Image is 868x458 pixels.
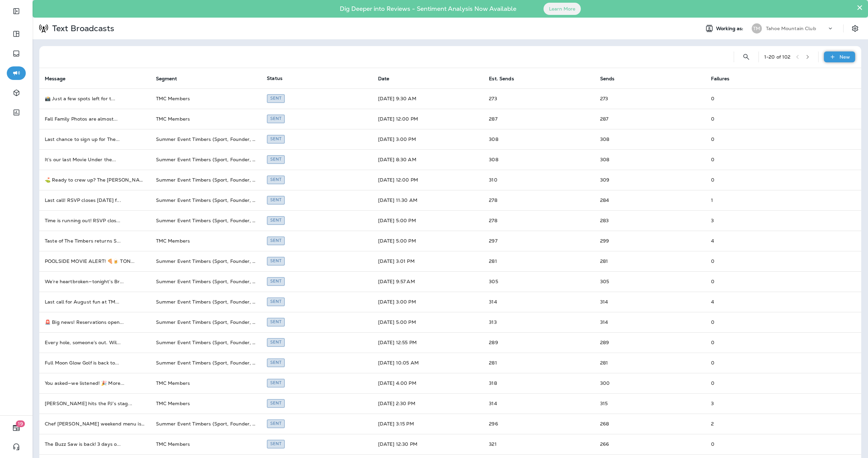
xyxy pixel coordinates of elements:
td: 278 [484,210,595,231]
td: Last call! RSVP closes [DATE] f ... [39,190,151,210]
span: 19 [16,420,25,427]
td: [PERSON_NAME] hits the PJ’s stag ... [39,393,151,414]
span: Sends [600,76,624,82]
td: Summer Event Timbers (Sport, Founder, Summer, Four Seasons, Pavilion, Fractional, [PERSON_NAME]) [151,332,262,353]
td: The Buzz Saw is back! 3 days o ... [39,434,151,454]
button: 19 [7,421,26,435]
td: We’re heartbroken—tonight’s Br ... [39,271,151,292]
div: Sent [267,175,285,184]
td: 281 [484,251,595,271]
td: 308 [595,129,706,149]
td: 313 [484,312,595,332]
td: 0 [706,251,817,271]
td: TMC Members [151,88,262,109]
td: [DATE] 12:30 PM [373,434,484,454]
td: 289 [484,332,595,353]
span: Created by Johanna Bell [267,339,285,345]
td: Summer Event Timbers (Sport, Founder, Summer, Four Seasons, Pavilion, Fractional, [PERSON_NAME]) [151,353,262,373]
div: Sent [267,216,285,225]
div: Sent [267,399,285,408]
p: Dig Deeper into Reviews - Sentiment Analysis Now Available [320,8,536,10]
span: Created by Johanna Bell [267,379,285,386]
td: 0 [706,170,817,190]
td: 308 [595,149,706,170]
td: Every hole, someone’s out. Wil ... [39,332,151,353]
span: Created by Johanna Bell [267,95,285,101]
td: 0 [706,353,817,373]
td: Last chance to sign up for The ... [39,129,151,149]
td: 321 [484,434,595,454]
td: 0 [706,88,817,109]
span: Created by Johanna Bell [267,440,285,446]
td: It’s our last Movie Under the ... [39,149,151,170]
span: Created by Johanna Bell [267,115,285,121]
td: 309 [595,170,706,190]
td: 0 [706,312,817,332]
div: Sent [267,155,285,164]
td: 315 [595,393,706,414]
td: 308 [484,149,595,170]
td: 0 [706,434,817,454]
td: You asked—we listened! 🎉 More ... [39,373,151,393]
p: Tahoe Mountain Club [766,26,816,31]
span: Created by Johanna Bell [267,156,285,162]
td: Chef [PERSON_NAME] weekend menu is ... [39,414,151,434]
td: 314 [595,292,706,312]
td: [DATE] 12:00 PM [373,109,484,129]
td: 0 [706,129,817,149]
td: 314 [484,393,595,414]
span: Created by Johanna Bell [267,318,285,325]
td: 0 [706,149,817,170]
td: [DATE] 12:55 PM [373,332,484,353]
td: [DATE] 5:00 PM [373,210,484,231]
td: 297 [484,231,595,251]
td: 0 [706,109,817,129]
td: 273 [595,88,706,109]
td: Summer Event Timbers (Sport, Founder, Summer, Four Seasons, Pavilion, Fractional, [PERSON_NAME]) [151,210,262,231]
td: 314 [595,312,706,332]
td: Last call for August fun at TM ... [39,292,151,312]
div: Sent [267,257,285,265]
td: 305 [484,271,595,292]
td: Summer Event Timbers (Sport, Founder, Summer, Four Seasons, Pavilion, Fractional, [PERSON_NAME]) [151,129,262,149]
td: TMC Members [151,434,262,454]
td: [DATE] 5:00 PM [373,231,484,251]
td: 273 [484,88,595,109]
td: 314 [484,292,595,312]
span: Created by Johanna Bell [267,420,285,426]
td: [DATE] 9:57 AM [373,271,484,292]
div: Sent [267,277,285,286]
td: Full Moon Glow Golf is back to ... [39,353,151,373]
div: TM [752,23,762,34]
td: ⛳ Ready to crew up? The [PERSON_NAME] ... [39,170,151,190]
td: 300 [595,373,706,393]
div: Sent [267,419,285,428]
td: POOLSIDE MOVIE ALERT! 🍕🍺 TON ... [39,251,151,271]
span: Created by Johanna Bell [267,136,285,142]
td: Summer Event Timbers (Sport, Founder, Summer, Four Seasons, Pavilion, Fractional, [PERSON_NAME]) [151,170,262,190]
td: [DATE] 2:30 PM [373,393,484,414]
td: TMC Members [151,109,262,129]
span: Created by Johanna Bell [267,237,285,243]
td: Summer Event Timbers (Sport, Founder, Summer, Four Seasons, Pavilion, Fractional, [PERSON_NAME]) [151,292,262,312]
td: 289 [595,332,706,353]
div: Sent [267,114,285,123]
span: Working as: [716,26,745,32]
td: 308 [484,129,595,149]
td: 287 [595,109,706,129]
td: TMC Members [151,231,262,251]
td: [DATE] 10:05 AM [373,353,484,373]
td: 0 [706,271,817,292]
span: Est. Sends [489,76,522,82]
td: [DATE] 3:00 PM [373,292,484,312]
td: 3 [706,210,817,231]
span: Failures [711,76,738,82]
td: [DATE] 4:00 PM [373,373,484,393]
span: Status [267,75,282,81]
td: 3 [706,393,817,414]
td: Summer Event Timbers (Sport, Founder, Summer, Four Seasons, Pavilion, Fractional, [PERSON_NAME]) [151,190,262,210]
td: [DATE] 3:01 PM [373,251,484,271]
button: Close [856,2,863,13]
span: Created by Johanna Bell [267,359,285,365]
td: Time is running out! RSVP clos ... [39,210,151,231]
